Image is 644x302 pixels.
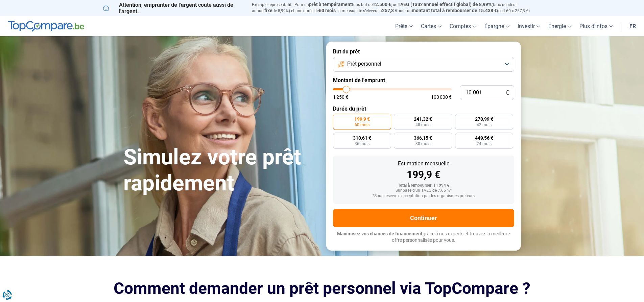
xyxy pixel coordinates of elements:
p: grâce à nos experts et trouvez la meilleure offre personnalisée pour vous. [333,231,514,244]
div: Estimation mensuelle [338,161,509,166]
h2: Comment demander un prêt personnel via TopCompare ? [103,279,541,298]
span: 48 mois [415,123,430,127]
div: Total à rembourser: 11 994 € [338,183,509,188]
div: *Sous réserve d'acceptation par les organismes prêteurs [338,194,509,199]
span: TAEG (Taux annuel effectif global) de 8,99% [398,2,492,7]
span: 449,56 € [475,136,493,140]
span: Maximisez vos chances de financement [337,231,423,236]
span: 30 mois [415,142,430,146]
span: 241,32 € [414,117,432,121]
span: 12.500 € [373,2,391,7]
span: prêt à tempérament [309,2,352,7]
span: 1 250 € [333,95,348,99]
a: fr [625,16,640,36]
button: Continuer [333,209,514,227]
a: Énergie [544,16,575,36]
a: Comptes [446,16,480,36]
span: 60 mois [355,123,369,127]
p: Attention, emprunter de l'argent coûte aussi de l'argent. [103,2,244,15]
h1: Simulez votre prêt rapidement [123,144,318,196]
span: montant total à rembourser de 15.438 € [412,8,497,13]
span: 270,99 € [475,117,493,121]
span: 199,9 € [354,117,370,121]
a: Épargne [480,16,514,36]
label: Montant de l'emprunt [333,77,514,84]
a: Investir [514,16,544,36]
span: 100 000 € [431,95,452,99]
span: 24 mois [477,142,492,146]
span: Prêt personnel [347,60,381,68]
a: Cartes [417,16,446,36]
span: 257,3 € [382,8,398,13]
label: But du prêt [333,48,514,55]
span: fixe [264,8,272,13]
div: 199,9 € [338,170,509,180]
a: Prêts [391,16,417,36]
span: 36 mois [355,142,369,146]
label: Durée du prêt [333,106,514,112]
span: € [506,90,509,96]
a: Plus d'infos [575,16,617,36]
img: TopCompare [8,21,84,32]
span: 42 mois [477,123,492,127]
span: 60 mois [319,8,336,13]
p: Exemple représentatif : Pour un tous but de , un (taux débiteur annuel de 8,99%) et une durée de ... [252,2,541,14]
span: 366,15 € [414,136,432,140]
div: Sur base d'un TAEG de 7.65 %* [338,188,509,193]
button: Prêt personnel [333,57,514,72]
span: 310,61 € [353,136,371,140]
